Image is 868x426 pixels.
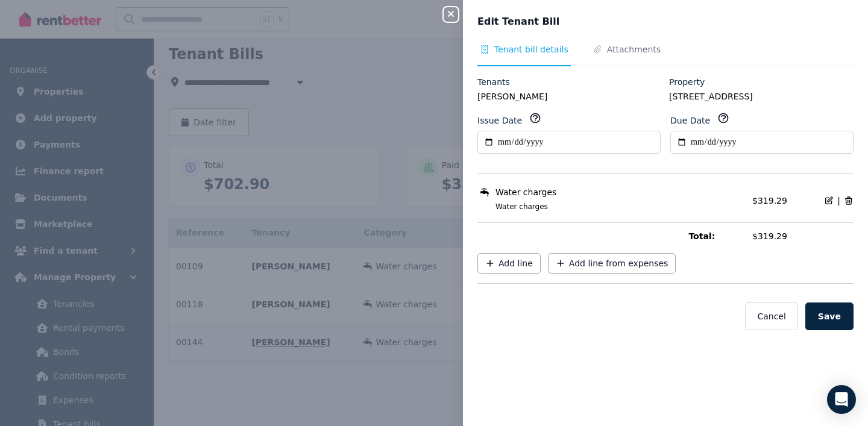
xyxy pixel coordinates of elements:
div: Open Intercom Messenger [827,385,856,414]
span: Add line [498,257,533,269]
span: Water charges [495,186,556,198]
span: Total: [688,230,745,242]
legend: [STREET_ADDRESS] [669,90,854,102]
button: Cancel [745,302,797,330]
button: Add line [477,253,541,274]
label: Issue Date [477,114,522,127]
nav: Tabs [477,43,854,66]
legend: [PERSON_NAME] [477,90,662,102]
span: $319.29 [752,230,854,242]
label: Tenants [477,76,510,88]
button: Add line from expenses [548,253,676,274]
span: Tenant bill details [494,43,568,55]
span: Attachments [607,43,661,55]
span: Edit Tenant Bill [477,14,559,29]
button: Save [805,302,854,330]
label: Due Date [670,114,710,127]
span: Water charges [481,202,745,211]
label: Property [669,76,705,88]
span: $319.29 [752,196,787,205]
span: | [837,195,840,207]
span: Add line from expenses [569,257,668,269]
